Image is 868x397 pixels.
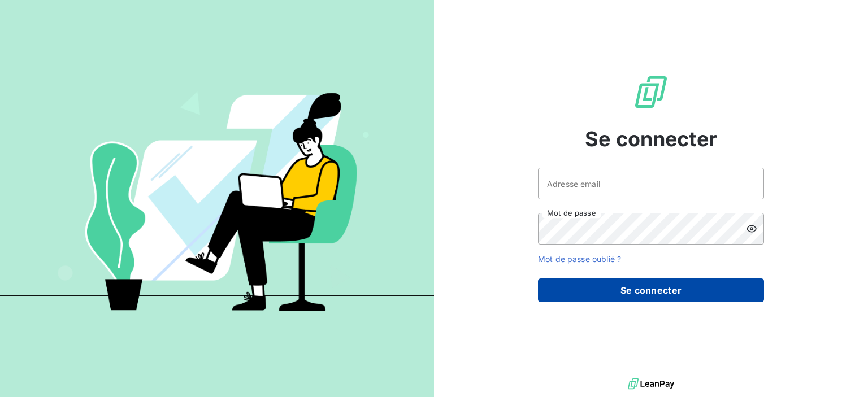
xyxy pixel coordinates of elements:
img: logo [628,376,674,392]
a: Mot de passe oublié ? [538,254,621,264]
img: Logo LeanPay [633,74,669,110]
input: placeholder [538,168,764,199]
button: Se connecter [538,278,764,302]
span: Se connecter [585,124,717,154]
